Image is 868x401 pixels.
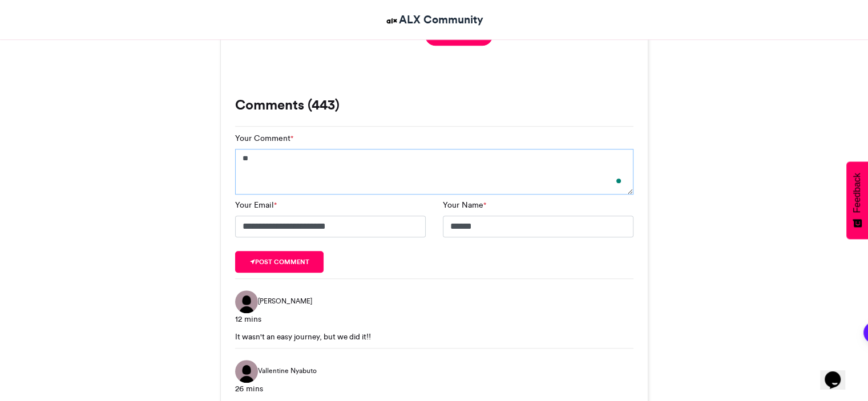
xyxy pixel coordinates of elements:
[235,331,633,342] div: It wasn't an easy journey, but we did it!!
[235,290,258,313] img: Gloria
[258,366,317,376] span: Vallentine Nyabuto
[385,11,483,28] a: ALX Community
[385,14,399,28] img: ALX Community
[235,360,258,383] img: Vallentine
[235,132,293,144] label: Your Comment
[235,251,324,273] button: Post comment
[820,355,857,390] iframe: chat widget
[235,149,633,195] textarea: To enrich screen reader interactions, please activate Accessibility in Grammarly extension settings
[258,296,312,306] span: [PERSON_NAME]
[235,313,633,325] div: 12 mins
[852,173,862,213] span: Feedback
[443,199,486,211] label: Your Name
[235,199,277,211] label: Your Email
[846,161,868,239] button: Feedback - Show survey
[235,383,633,395] div: 26 mins
[235,98,633,112] h3: Comments (443)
